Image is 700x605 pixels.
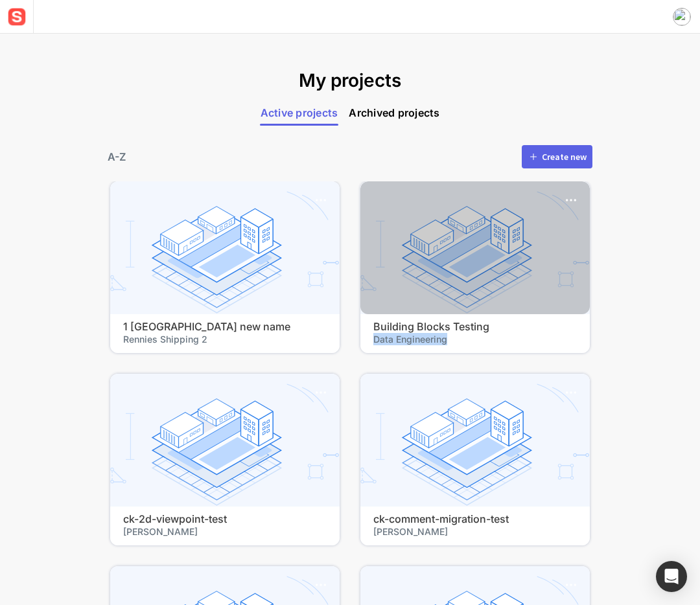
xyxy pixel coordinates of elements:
[5,5,29,29] img: sensat
[373,525,577,538] span: [PERSON_NAME]
[108,149,126,165] div: A-Z
[542,152,587,161] div: Create new
[123,321,327,333] h4: 1 [GEOGRAPHIC_DATA] new name
[123,333,327,345] span: Rennies Shipping 2
[123,513,327,525] h4: ck-2d-viewpoint-test
[299,70,401,92] h1: My projects
[260,105,338,121] span: Active projects
[373,333,577,345] span: Data Engineering
[656,561,687,592] div: Open Intercom Messenger
[373,513,577,525] h4: ck-comment-migration-test
[349,105,440,121] span: Archived projects
[373,321,577,333] h4: Building Blocks Testing
[123,525,327,538] span: [PERSON_NAME]
[522,145,592,168] button: Create new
